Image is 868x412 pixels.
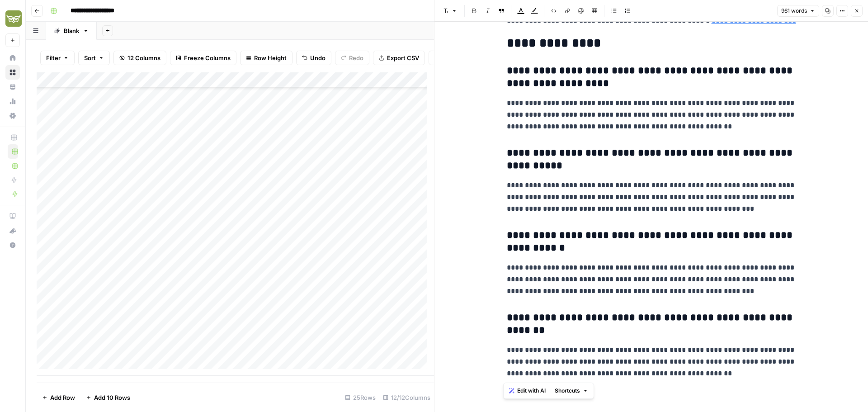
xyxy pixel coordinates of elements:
a: Settings [5,109,20,123]
button: Workspace: Evergreen Media [5,7,20,30]
button: Help + Support [5,238,20,252]
span: Undo [310,53,325,62]
button: Export CSV [373,51,425,65]
div: Blank [64,26,79,35]
button: What's new? [5,223,20,238]
button: Edit with AI [505,385,549,397]
span: 12 Columns [127,53,160,62]
a: AirOps Academy [5,209,20,223]
button: Row Height [240,51,292,65]
span: Redo [349,53,363,62]
span: Add Row [50,393,75,402]
a: Blank [46,22,97,40]
button: Freeze Columns [170,51,236,65]
button: 12 Columns [113,51,166,65]
img: Evergreen Media Logo [5,10,22,27]
span: Filter [46,53,61,62]
a: Your Data [5,80,20,94]
button: Shortcuts [551,385,592,397]
span: Edit with AI [517,387,546,395]
button: Redo [335,51,369,65]
button: Undo [296,51,331,65]
span: Export CSV [387,53,419,62]
button: Filter [40,51,75,65]
span: 961 words [781,7,807,15]
span: Freeze Columns [184,53,231,62]
div: 25 Rows [341,390,379,405]
span: Row Height [254,53,287,62]
a: Browse [5,65,20,80]
button: Add Row [37,390,80,405]
button: Sort [78,51,110,65]
button: 961 words [777,5,819,17]
div: 12/12 Columns [379,390,434,405]
div: What's new? [6,224,19,237]
button: Add 10 Rows [80,390,136,405]
a: Home [5,51,20,65]
a: Usage [5,94,20,109]
span: Shortcuts [555,387,580,395]
span: Sort [84,53,96,62]
span: Add 10 Rows [94,393,130,402]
